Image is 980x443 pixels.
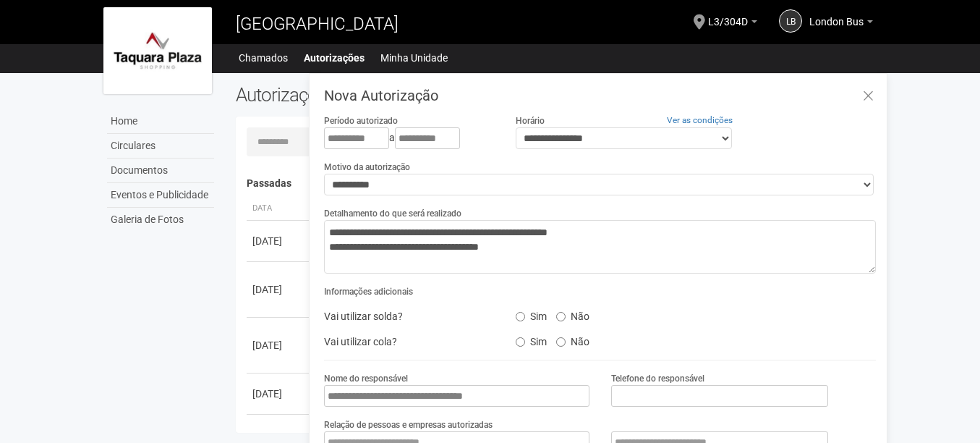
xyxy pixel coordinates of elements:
div: a [324,127,493,149]
label: Relação de pessoas e empresas autorizadas [324,418,493,431]
a: Minha Unidade [380,48,448,68]
span: London Bus [809,2,864,28]
h2: Autorizações [236,84,545,106]
label: Sim [516,305,547,323]
label: Telefone do responsável [611,372,704,385]
a: Eventos e Publicidade [107,183,214,208]
div: [DATE] [252,338,306,353]
span: [GEOGRAPHIC_DATA] [236,14,399,34]
a: Autorizações [304,48,365,68]
input: Não [556,337,566,347]
a: Circulares [107,134,214,159]
label: Período autorizado [324,114,398,127]
div: Vai utilizar cola? [313,331,504,353]
input: Sim [516,337,525,347]
div: [DATE] [252,282,306,297]
div: [DATE] [252,387,306,401]
h3: Nova Autorização [324,88,876,103]
th: Data [247,197,312,221]
div: Vai utilizar solda? [313,305,504,327]
a: Documentos [107,159,214,183]
a: Chamados [239,48,288,68]
input: Sim [516,312,525,321]
label: Não [556,331,589,348]
img: logo.jpg [103,7,212,94]
label: Detalhamento do que será realizado [324,207,461,220]
a: Home [107,109,214,134]
label: Não [556,305,589,323]
a: London Bus [809,18,873,30]
label: Nome do responsável [324,372,408,385]
a: Galeria de Fotos [107,208,214,232]
a: LB [779,9,802,33]
a: L3/304D [708,18,757,30]
label: Motivo da autorização [324,161,410,174]
input: Não [556,312,566,321]
label: Horário [516,114,545,127]
span: L3/304D [708,2,748,28]
label: Informações adicionais [324,285,413,298]
div: [DATE] [252,234,306,248]
label: Sim [516,331,547,348]
a: Ver as condições [667,115,733,125]
h4: Passadas [247,178,866,189]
